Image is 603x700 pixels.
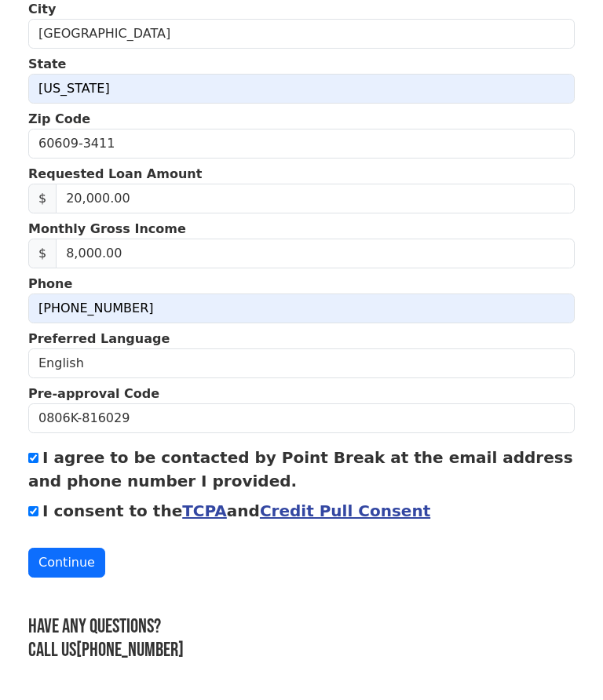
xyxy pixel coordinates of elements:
input: Requested Loan Amount [56,184,575,213]
strong: Requested Loan Amount [28,166,202,181]
input: Pre-approval Code [28,403,575,433]
a: Credit Pull Consent [260,501,430,520]
input: Monthly Gross Income [56,239,575,268]
strong: Zip Code [28,111,90,126]
p: Monthly Gross Income [28,220,575,239]
button: Continue [28,548,105,578]
strong: Phone [28,276,72,291]
span: $ [28,239,57,268]
strong: City [28,2,56,16]
span: $ [28,184,57,213]
input: Zip Code [28,129,575,159]
h3: Have any questions? [28,615,575,639]
strong: State [28,57,66,71]
a: TCPA [182,501,227,520]
a: [PHONE_NUMBER] [76,638,184,662]
label: I agree to be contacted by Point Break at the email address and phone number I provided. [28,448,573,490]
strong: Pre-approval Code [28,386,159,401]
input: City [28,19,575,49]
h3: Call us [28,639,575,662]
strong: Preferred Language [28,331,170,346]
input: Phone [28,293,575,323]
label: I consent to the and [42,501,430,520]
